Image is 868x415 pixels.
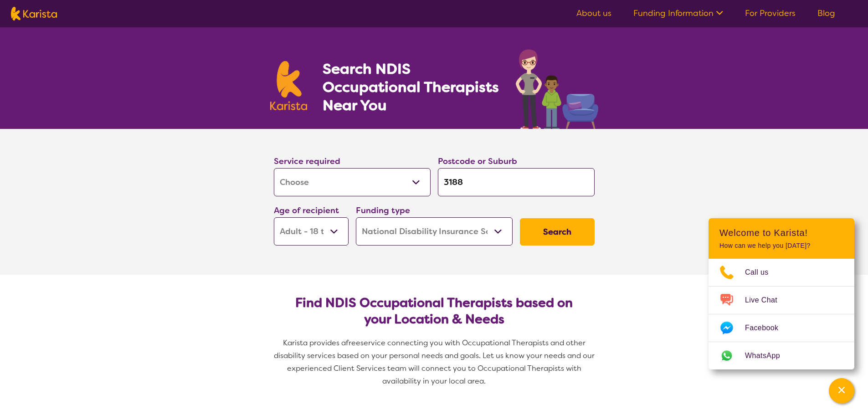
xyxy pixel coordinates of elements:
span: Karista provides a [283,338,346,348]
a: For Providers [745,8,796,19]
input: Type [438,168,595,196]
button: Channel Menu [829,378,854,404]
span: Facebook [745,321,789,335]
button: Search [520,218,595,246]
img: Karista logo [11,7,57,20]
ul: Choose channel [709,259,854,369]
label: Age of recipient [274,205,339,216]
span: WhatsApp [745,349,791,363]
div: Channel Menu [709,218,854,369]
label: Funding type [356,205,410,216]
label: Postcode or Suburb [438,156,517,167]
label: Service required [274,156,340,167]
span: service connecting you with Occupational Therapists and other disability services based on your p... [274,338,596,386]
span: Call us [745,266,780,279]
span: free [346,338,360,348]
a: Blog [817,8,835,19]
img: occupational-therapy [516,49,598,129]
img: Karista logo [270,61,308,110]
h1: Search NDIS Occupational Therapists Near You [323,60,500,114]
a: Funding Information [633,8,723,19]
p: How can we help you [DATE]? [719,242,843,250]
h2: Find NDIS Occupational Therapists based on your Location & Needs [281,295,587,328]
a: About us [576,8,611,19]
a: Web link opens in a new tab. [709,342,854,369]
h2: Welcome to Karista! [719,227,843,238]
span: Live Chat [745,293,788,307]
